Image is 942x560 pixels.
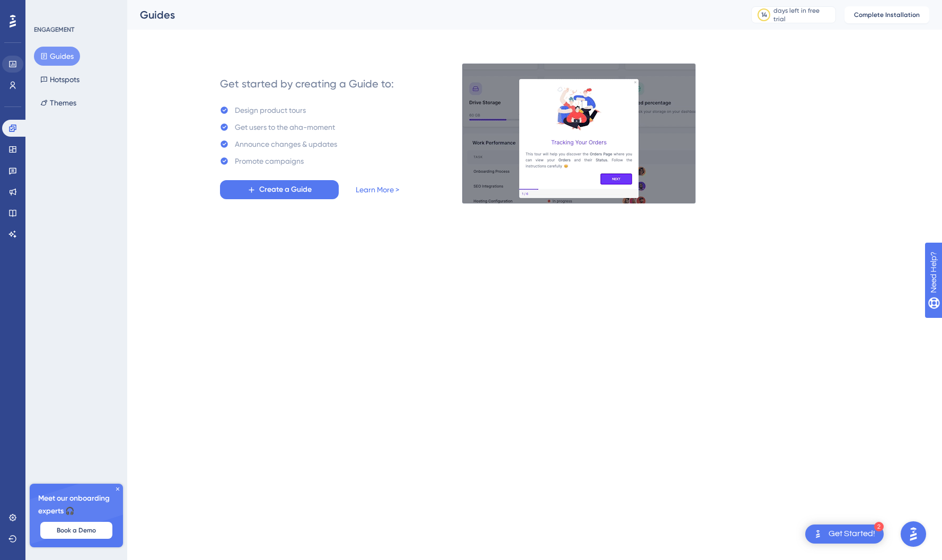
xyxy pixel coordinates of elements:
[140,7,725,22] div: Guides
[829,528,875,540] div: Get Started!
[235,155,304,167] div: Promote campaigns
[462,63,696,204] img: 21a29cd0e06a8f1d91b8bced9f6e1c06.gif
[34,93,83,112] button: Themes
[854,11,920,19] span: Complete Installation
[259,183,312,196] span: Create a Guide
[356,183,399,196] a: Learn More >
[812,528,824,540] img: launcher-image-alternative-text
[874,522,884,531] div: 2
[897,518,929,550] iframe: UserGuiding AI Assistant Launcher
[761,11,767,19] div: 14
[235,104,306,117] div: Design product tours
[34,47,80,66] button: Guides
[34,70,86,89] button: Hotspots
[34,25,74,34] div: ENGAGEMENT
[25,3,66,15] span: Need Help?
[220,76,394,91] div: Get started by creating a Guide to:
[844,6,929,23] button: Complete Installation
[220,180,339,199] button: Create a Guide
[38,492,115,518] span: Meet our onboarding experts 🎧
[235,138,337,150] div: Announce changes & updates
[773,6,832,23] div: days left in free trial
[235,121,335,134] div: Get users to the aha-moment
[57,526,96,535] span: Book a Demo
[805,525,884,544] div: Open Get Started! checklist, remaining modules: 2
[40,522,112,539] button: Book a Demo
